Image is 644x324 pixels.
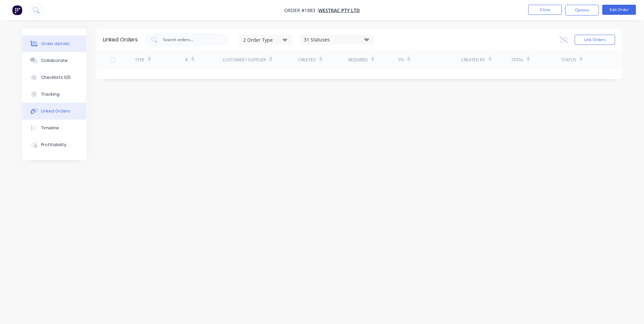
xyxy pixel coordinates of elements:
div: Total [511,57,523,63]
div: Customer / Supplier [223,57,266,63]
div: 2 Order Type [243,36,288,43]
div: # [185,57,188,63]
button: Close [528,5,562,15]
div: Checklists 0/0 [41,74,71,80]
button: Order details [22,35,86,52]
div: TYPE [135,57,144,63]
div: Required [348,57,368,63]
div: Timeline [41,125,59,131]
div: 31 Statuses [300,36,373,43]
span: Order #1883 - [284,7,318,13]
div: PO [398,57,404,63]
div: Created By [461,57,485,63]
div: Tracking [41,91,60,97]
button: Linked Orders [22,103,86,120]
input: Search orders... [162,36,218,43]
div: Profitability [41,142,66,148]
div: Collaborate [41,58,68,64]
button: Timeline [22,120,86,136]
div: Order details [41,41,70,47]
button: 2 Order Type [239,35,293,45]
div: Status [561,57,576,63]
img: Factory [12,5,22,15]
button: Profitability [22,136,86,153]
button: Edit Order [602,5,636,15]
button: Link Orders [575,35,615,45]
div: Created [298,57,316,63]
a: WesTrac Pty Ltd [318,7,360,13]
div: Linked Orders [41,108,70,114]
button: Checklists 0/0 [22,69,86,86]
button: Tracking [22,86,86,103]
button: Collaborate [22,52,86,69]
div: Linked Orders [103,36,138,44]
button: Options [565,5,599,15]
